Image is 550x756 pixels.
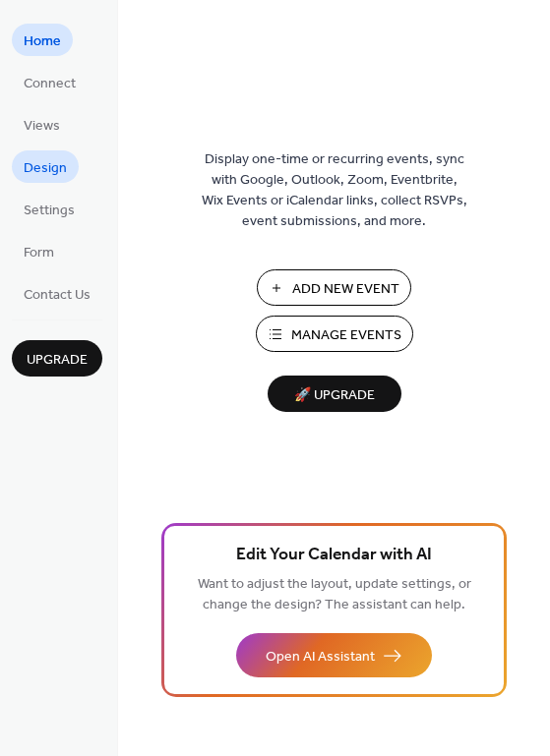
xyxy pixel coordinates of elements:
span: Design [24,158,67,179]
span: Upgrade [27,350,88,371]
button: Open AI Assistant [236,633,432,677]
a: Form [12,235,66,267]
span: Settings [24,201,75,221]
a: Settings [12,193,87,225]
span: 🚀 Upgrade [279,382,390,409]
span: Add New Event [292,279,399,300]
span: Manage Events [291,325,401,346]
button: Manage Events [256,316,413,352]
a: Views [12,108,72,141]
button: Add New Event [257,269,411,306]
a: Contact Us [12,277,102,310]
a: Connect [12,66,88,98]
span: Display one-time or recurring events, sync with Google, Outlook, Zoom, Eventbrite, Wix Events or ... [202,149,467,232]
span: Connect [24,74,76,94]
span: Views [24,116,60,137]
a: Design [12,150,79,183]
span: Home [24,31,61,52]
span: Form [24,243,54,263]
span: Want to adjust the layout, update settings, or change the design? The assistant can help. [198,571,471,618]
span: Open AI Assistant [266,647,375,668]
button: 🚀 Upgrade [268,376,401,412]
span: Contact Us [24,285,91,306]
a: Home [12,24,73,56]
button: Upgrade [12,340,102,377]
span: Edit Your Calendar with AI [236,542,432,569]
